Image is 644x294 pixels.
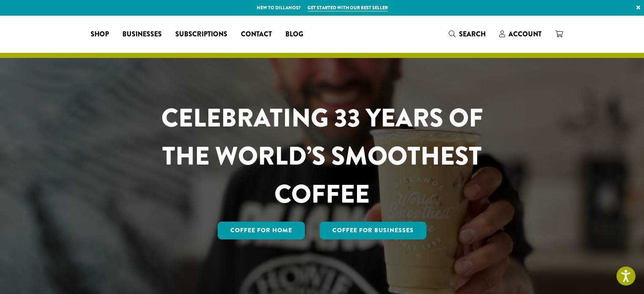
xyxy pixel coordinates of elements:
[320,222,426,239] a: Coffee For Businesses
[136,99,508,213] h1: CELEBRATING 33 YEARS OF THE WORLD’S SMOOTHEST COFFEE
[122,29,162,40] span: Businesses
[509,29,542,39] span: Account
[442,27,492,41] a: Search
[285,29,303,40] span: Blog
[91,29,109,40] span: Shop
[459,29,486,39] span: Search
[84,27,116,41] a: Shop
[307,4,388,11] a: Get started with our best seller
[175,29,227,40] span: Subscriptions
[241,29,272,40] span: Contact
[218,222,305,239] a: Coffee for Home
